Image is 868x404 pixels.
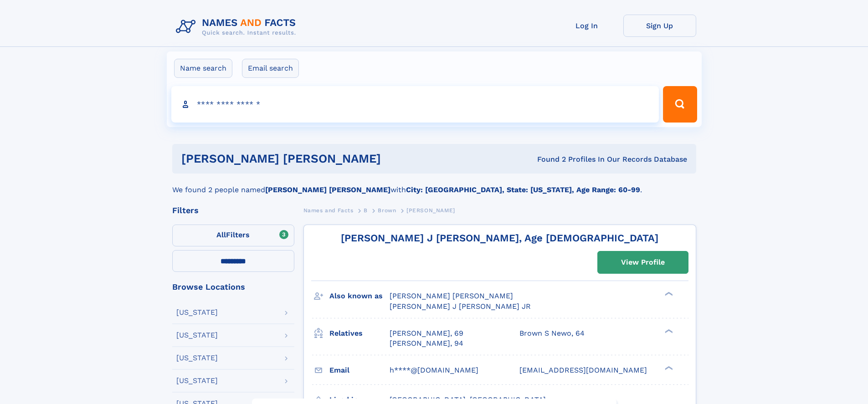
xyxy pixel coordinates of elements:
h3: Relatives [329,326,390,341]
label: Filters [172,225,294,246]
span: All [216,230,226,239]
a: View Profile [598,251,688,273]
img: Logo Names and Facts [172,15,303,39]
div: [US_STATE] [176,309,218,316]
a: Names and Facts [303,205,354,216]
button: Search Button [663,86,697,123]
a: Log In [550,15,623,37]
div: Found 2 Profiles In Our Records Database [459,154,687,164]
a: Brown [378,205,396,216]
a: [PERSON_NAME], 69 [390,328,463,338]
h3: Email [329,363,390,378]
div: View Profile [621,252,665,273]
span: [PERSON_NAME] [PERSON_NAME] [390,291,513,300]
div: ❯ [663,291,673,297]
span: [PERSON_NAME] J [PERSON_NAME] JR [390,302,531,311]
label: Email search [242,59,299,78]
a: Brown S Newo, 64 [519,328,585,338]
b: [PERSON_NAME] [PERSON_NAME] [265,185,390,194]
label: Name search [174,59,232,78]
div: ❯ [663,328,673,334]
a: B [364,205,368,216]
div: ❯ [663,365,673,371]
span: [GEOGRAPHIC_DATA], [GEOGRAPHIC_DATA] [390,395,546,404]
b: City: [GEOGRAPHIC_DATA], State: [US_STATE], Age Range: 60-99 [406,185,640,194]
h3: Also known as [329,288,390,304]
div: Browse Locations [172,283,294,291]
span: [PERSON_NAME] [406,207,455,214]
a: [PERSON_NAME], 94 [390,338,463,348]
a: [PERSON_NAME] J [PERSON_NAME], Age [DEMOGRAPHIC_DATA] [341,232,658,244]
a: Sign Up [623,15,696,37]
span: Brown [378,207,396,214]
div: We found 2 people named with . [172,174,696,195]
div: Filters [172,206,294,215]
div: [US_STATE] [176,377,218,384]
div: [US_STATE] [176,332,218,339]
input: search input [171,86,659,123]
span: B [364,207,368,214]
div: [US_STATE] [176,354,218,362]
span: [EMAIL_ADDRESS][DOMAIN_NAME] [519,366,647,374]
h1: [PERSON_NAME] [PERSON_NAME] [181,153,459,164]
